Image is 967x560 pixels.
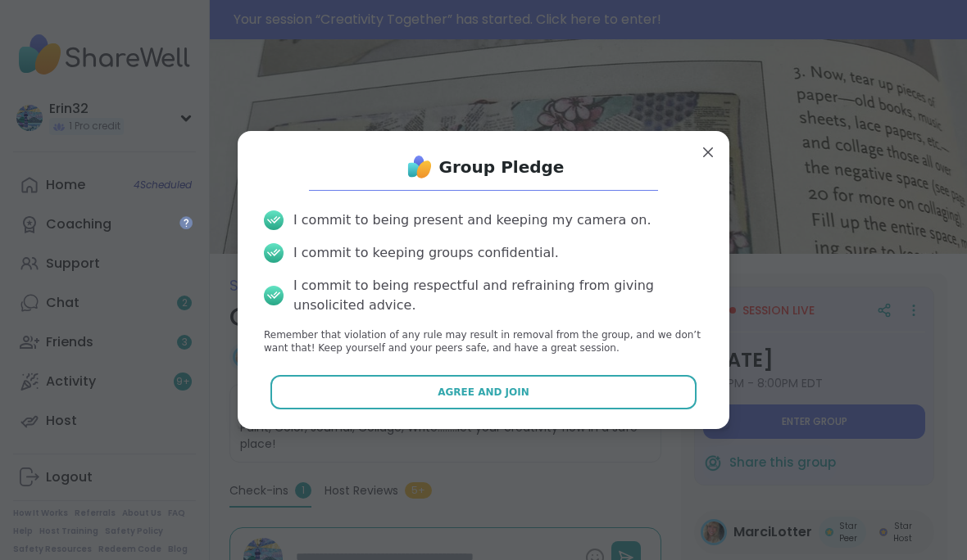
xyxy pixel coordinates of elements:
[403,151,436,183] img: ShareWell Logo
[293,210,651,230] div: I commit to being present and keeping my camera on.
[270,375,697,409] button: Agree and Join
[179,216,193,229] iframe: Spotlight
[264,328,703,356] p: Remember that violation of any rule may result in removal from the group, and we don’t want that!...
[439,156,565,178] h1: Group Pledge
[438,385,529,400] span: Agree and Join
[293,243,559,263] div: I commit to keeping groups confidential.
[293,276,703,315] div: I commit to being respectful and refraining from giving unsolicited advice.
